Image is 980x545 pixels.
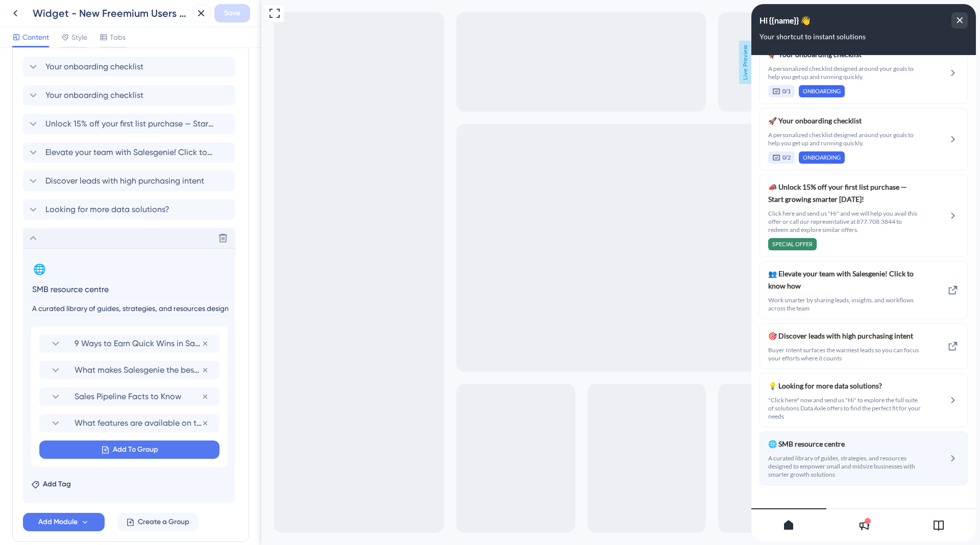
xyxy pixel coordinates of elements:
[17,205,169,230] span: Click here and send us "Hi" and we will help you avail this offer or call our representative at 8...
[31,149,39,158] span: 0/2
[23,85,238,106] div: Your onboarding checklist
[23,142,238,163] div: Elevate your team with Salesgenie! Click to know how
[39,334,219,353] div: 9 Ways to Earn Quick Wins in Sales
[17,392,169,417] span: "Click here" now and send us "Hi" to explore the full suite of solutions Data Axle offers to find...
[17,44,169,93] div: Your onboarding checklist
[17,450,169,475] span: A curated library of guides, strategies, and resources designed to empower small and midsize busi...
[23,114,238,134] div: Unlock 15% off your first list purchase — Start growing smarter [DATE]!
[45,203,169,216] span: Looking for more data solutions?
[75,417,202,429] span: What features are available on the mobile app?
[22,31,49,43] span: Content
[17,264,169,288] span: 👥 Elevate your team with Salesgenie! Click to know how
[17,326,169,358] div: Discover leads with high purchasing intent
[31,83,39,91] span: 0/1
[43,478,71,490] span: Add Tag
[200,8,216,24] div: close resource center
[117,513,199,531] button: Create a Group
[17,376,169,417] div: Looking for more data solutions?
[39,361,219,379] div: What makes Salesgenie the best ZoomInfo alternative?
[69,5,72,13] div: 3
[52,83,89,91] span: ONBOARDING
[17,111,169,123] span: 🚀 Your onboarding checklist
[17,342,169,358] span: Buyer Intent surfaces the warmest leads so you can focus your efforts where it counts
[31,302,229,316] input: Description
[39,440,219,459] button: Add To Group
[39,387,219,406] div: Sales Pipeline Facts to Know
[33,6,188,20] div: Widget - New Freemium Users (Post internal Feedback)
[38,516,78,528] span: Add Module
[110,31,126,43] span: Tabs
[17,434,169,475] div: SMB resource centre
[21,236,61,244] span: SPECIAL OFFER
[23,171,238,191] div: Discover leads with high purchasing intent
[45,61,143,73] span: Your onboarding checklist
[8,9,59,24] span: Hi {{name}} 👋
[138,516,189,528] span: Create a Group
[31,281,229,297] input: Header
[8,29,114,37] span: Your shortcut to instant solutions
[31,261,47,277] button: 🌐
[478,41,491,84] span: Live Preview
[52,149,89,158] span: ONBOARDING
[23,57,238,77] div: Your onboarding checklist
[45,89,143,101] span: Your onboarding checklist
[17,434,153,446] span: 🌐 SMB resource centre
[17,111,169,160] div: Your onboarding checklist
[17,376,169,388] span: 💡 Looking for more data solutions?
[224,7,240,19] span: Save
[17,326,169,338] span: 🎯 Discover leads with high purchasing intent
[17,177,169,201] span: 📣 Unlock 15% off your first list purchase — Start growing smarter [DATE]!
[22,2,62,14] span: Growth Hub
[17,292,169,308] span: Work smarter by sharing leads, insights, and workflows across the team
[17,61,169,77] span: A personalized checklist designed around your goals to help you get up and running quickly.
[71,31,87,43] span: Style
[113,444,158,456] span: Add To Group
[31,478,71,490] button: Add Tag
[17,127,169,143] span: A personalized checklist designed around your goals to help you get up and running quickly.
[45,175,204,187] span: Discover leads with high purchasing intent
[23,513,105,531] button: Add Module
[39,414,219,432] div: What features are available on the mobile app?
[17,264,169,308] div: Elevate your team with Salesgenie! Click to know how
[23,199,238,220] div: Looking for more data solutions?
[17,177,169,246] div: Unlock 15% off your first list purchase — Start growing smarter today!
[45,146,214,159] span: Elevate your team with Salesgenie! Click to know how
[75,391,202,403] span: Sales Pipeline Facts to Know
[75,364,202,376] span: What makes Salesgenie the best ZoomInfo alternative?
[45,118,214,130] span: Unlock 15% off your first list purchase — Start growing smarter [DATE]!
[214,4,250,22] button: Save
[75,338,202,350] span: 9 Ways to Earn Quick Wins in Sales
